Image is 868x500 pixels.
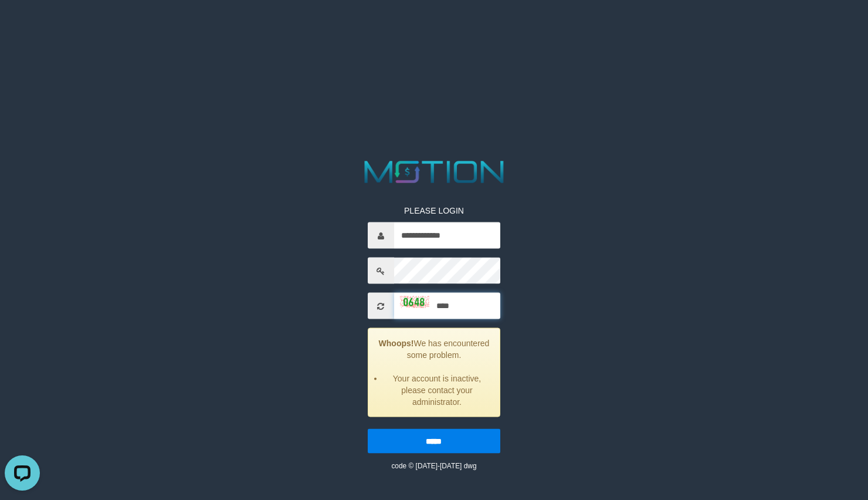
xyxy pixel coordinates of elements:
li: Your account is inactive, please contact your administrator. [383,373,491,408]
p: PLEASE LOGIN [368,205,501,217]
small: code © [DATE]-[DATE] dwg [391,462,476,470]
img: captcha [400,296,429,308]
img: MOTION_logo.png [358,157,510,187]
button: Open LiveChat chat widget [5,5,40,40]
div: We has encountered some problem. [368,328,501,417]
strong: Whoops! [379,339,414,348]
